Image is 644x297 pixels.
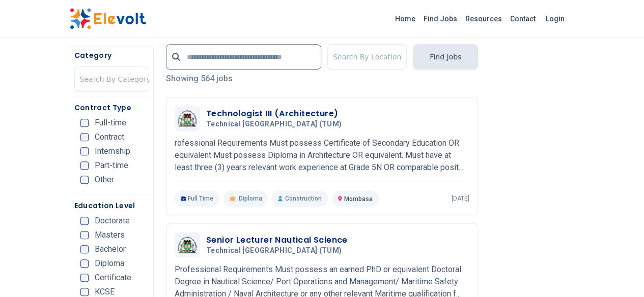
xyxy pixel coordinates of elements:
[95,133,124,141] span: Contract
[80,245,89,253] input: Bachelor
[177,110,198,126] img: Technical University of Mombasa (TUM)
[238,194,262,203] span: Diploma
[506,11,540,27] a: Contact
[80,231,89,239] input: Masters
[272,190,327,207] p: Construction
[206,246,342,255] span: Technical [GEOGRAPHIC_DATA] (TUM)
[80,119,89,127] input: Full-time
[74,103,149,113] h5: Contract Type
[70,8,146,29] img: Elevolt
[80,288,89,296] input: KCSE
[80,133,89,141] input: Contract
[74,50,149,60] h5: Category
[461,11,506,27] a: Resources
[95,245,126,253] span: Bachelor
[206,108,346,120] h3: Technologist III (Architecture)
[175,106,469,207] a: Technical University of Mombasa (TUM)Technologist III (Architecture)Technical [GEOGRAPHIC_DATA] (...
[175,137,469,174] p: rofessional Requirements Must possess Certificate of Secondary Education OR equivalent Must posse...
[419,11,461,27] a: Find Jobs
[95,147,130,155] span: Internship
[80,161,89,170] input: Part-time
[95,119,126,127] span: Full-time
[593,248,644,297] iframe: Chat Widget
[80,217,89,225] input: Doctorate
[95,274,131,282] span: Certificate
[80,176,89,184] input: Other
[80,274,89,282] input: Certificate
[175,190,220,207] p: Full Time
[95,231,125,239] span: Masters
[540,9,571,29] a: Login
[80,259,89,268] input: Diploma
[166,73,478,85] p: Showing 564 jobs
[95,161,128,170] span: Part-time
[95,217,130,225] span: Doctorate
[206,234,348,246] h3: Senior Lecturer Nautical Science
[206,120,342,129] span: Technical [GEOGRAPHIC_DATA] (TUM)
[80,147,89,155] input: Internship
[74,201,149,211] h5: Education Level
[177,236,198,253] img: Technical University of Mombasa (TUM)
[344,195,373,203] span: Mombasa
[391,11,419,27] a: Home
[95,176,114,184] span: Other
[413,44,478,70] button: Find Jobs
[95,288,115,296] span: KCSE
[452,194,469,203] p: [DATE]
[95,259,124,268] span: Diploma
